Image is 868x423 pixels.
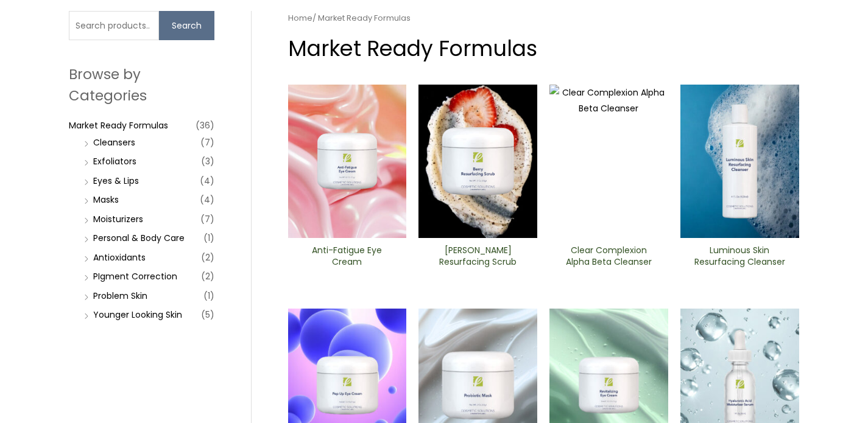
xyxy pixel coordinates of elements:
span: (1) [203,287,214,304]
span: (2) [201,268,214,285]
h2: Anti-Fatigue Eye Cream [298,245,396,268]
img: Clear Complexion Alpha Beta ​Cleanser [549,85,668,238]
img: Luminous Skin Resurfacing ​Cleanser [680,85,799,238]
a: Antioxidants [93,251,146,264]
nav: Breadcrumb [288,11,799,26]
a: Home [288,12,312,24]
span: (4) [200,191,214,208]
a: Masks [93,194,119,206]
h2: Clear Complexion Alpha Beta ​Cleanser [560,245,658,268]
a: Eyes & Lips [93,175,139,187]
a: Anti-Fatigue Eye Cream [298,245,396,272]
h2: Browse by Categories [69,64,214,105]
a: Market Ready Formulas [69,119,168,131]
a: Exfoliators [93,155,136,167]
span: (36) [196,117,214,134]
img: Anti Fatigue Eye Cream [288,85,407,238]
span: (1) [203,229,214,246]
a: Moisturizers [93,213,143,225]
span: (5) [201,306,214,323]
a: Younger Looking Skin [93,309,182,321]
input: Search products… [69,11,159,40]
span: (3) [201,153,214,170]
a: Cleansers [93,136,135,149]
h2: [PERSON_NAME] Resurfacing Scrub [429,245,527,268]
a: Luminous Skin Resurfacing ​Cleanser [691,245,789,272]
span: (4) [200,172,214,189]
h1: Market Ready Formulas [288,33,799,63]
h2: Luminous Skin Resurfacing ​Cleanser [691,245,789,268]
span: (7) [200,211,214,228]
a: Clear Complexion Alpha Beta ​Cleanser [560,245,658,272]
img: Berry Resurfacing Scrub [418,85,537,238]
span: (7) [200,134,214,151]
a: [PERSON_NAME] Resurfacing Scrub [429,245,527,272]
a: Personal & Body Care [93,232,185,244]
a: PIgment Correction [93,270,177,282]
span: (2) [201,249,214,266]
a: Problem Skin [93,290,147,302]
button: Search [159,11,214,40]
